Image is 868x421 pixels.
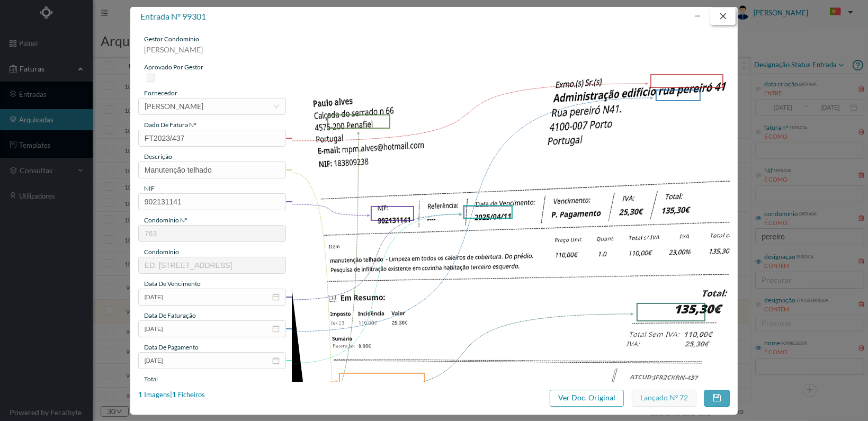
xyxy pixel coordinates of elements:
div: 1 Imagens | 1 Ficheiros [138,390,205,400]
button: PT [821,4,857,21]
span: entrada nº 99301 [140,11,206,21]
i: icon: calendar [272,325,280,333]
span: NIF [144,184,155,192]
div: Paulo Alves [145,98,203,114]
div: [PERSON_NAME] [138,44,286,62]
span: total [144,375,158,383]
span: aprovado por gestor [144,63,203,71]
span: data de vencimento [144,280,201,288]
i: icon: down [273,103,280,110]
button: Ver Doc. Original [550,390,624,407]
i: icon: calendar [272,357,280,364]
span: descrição [144,153,172,160]
span: data de faturação [144,311,196,319]
span: gestor condomínio [144,35,199,43]
span: condomínio nº [144,216,187,224]
span: fornecedor [144,89,177,97]
span: dado de fatura nº [144,121,196,129]
button: Lançado nº 72 [632,390,696,407]
span: condomínio [144,248,179,256]
i: icon: calendar [272,293,280,301]
span: data de pagamento [144,343,199,351]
